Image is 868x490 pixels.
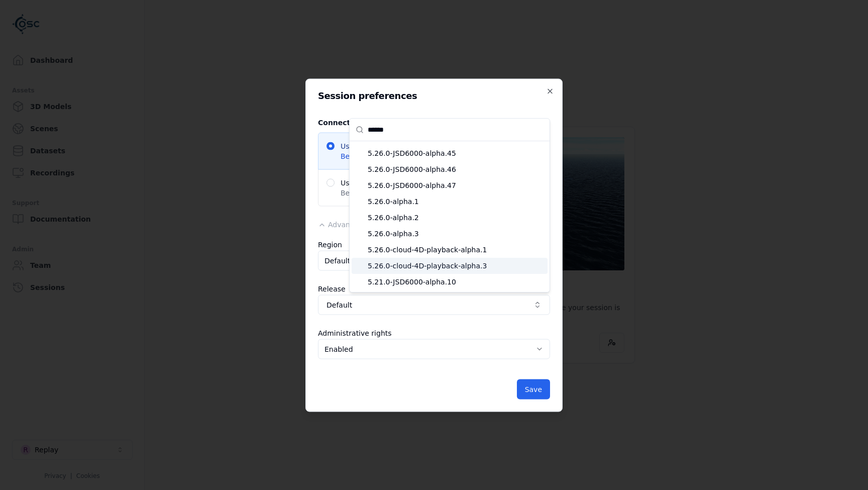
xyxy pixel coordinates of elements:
span: 5.26.0-JSD6000-alpha.47 [368,180,544,190]
span: 5.26.0-alpha.3 [368,229,544,239]
span: 5.26.0-JSD6000-alpha.45 [368,148,544,158]
span: 5.26.0-JSD6000-alpha.46 [368,164,544,174]
span: 5.26.0-alpha.2 [368,213,544,223]
span: 5.21.0-JSD6000-alpha.10 [368,277,544,287]
span: 5.26.0-cloud-4D-playback-alpha.1 [368,245,544,255]
div: Suggestions [350,141,550,292]
span: 5.26.0-alpha.1 [368,197,544,207]
span: 5.26.0-cloud-4D-playback-alpha.3 [368,261,544,271]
